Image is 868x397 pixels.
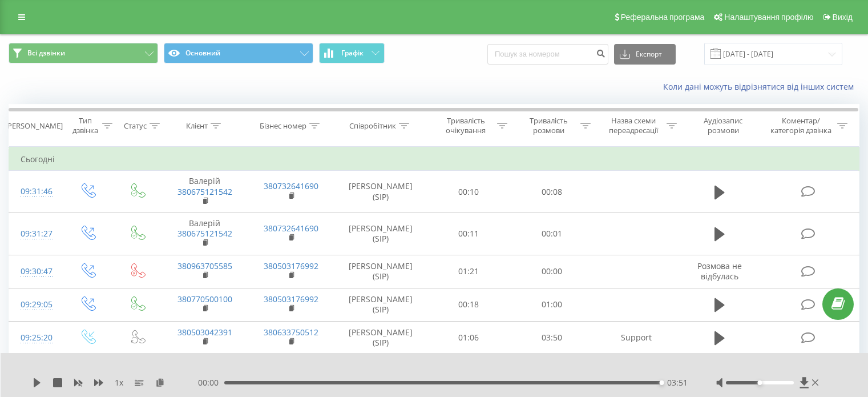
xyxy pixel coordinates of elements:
div: Тип дзвінка [72,116,99,135]
iframe: Intercom live chat [829,332,857,360]
td: [PERSON_NAME] (SIP) [334,321,427,354]
div: 09:31:27 [21,223,51,245]
a: 380770500100 [177,294,232,304]
td: 00:18 [427,288,510,321]
div: Accessibility label [757,380,762,385]
a: Коли дані можуть відрізнятися вiд інших систем [663,81,859,92]
div: Аудіозапис розмови [690,116,757,135]
td: Support [593,321,679,354]
div: Accessibility label [660,380,664,385]
div: 09:29:05 [21,294,51,316]
a: 380732641690 [264,181,318,191]
div: Бізнес номер [260,121,306,131]
button: Всі дзвінки [9,43,158,63]
a: 380675121542 [177,228,232,239]
td: Валерій [162,171,248,213]
a: 380503176992 [264,294,318,304]
a: 380675121542 [177,186,232,197]
div: Коментар/категорія дзвінка [768,116,834,135]
td: 00:01 [510,212,593,255]
span: 03:51 [667,377,688,388]
div: Тривалість розмови [520,116,578,135]
div: [PERSON_NAME] [5,121,63,131]
span: 1 x [115,377,123,388]
button: Експорт [614,44,676,65]
td: 01:06 [427,321,510,354]
td: 03:50 [510,321,593,354]
div: 09:30:47 [21,260,51,283]
a: 380732641690 [264,223,318,234]
span: 00:00 [198,377,224,388]
div: 09:25:20 [21,327,51,349]
div: Клієнт [186,121,208,131]
span: Вихід [833,13,853,22]
span: Всі дзвінки [27,49,65,58]
td: Валерій [162,212,248,255]
div: Тривалість очікування [438,116,495,135]
span: Розмова не відбулась [697,260,742,282]
input: Пошук за номером [487,44,608,65]
div: 09:31:46 [21,181,51,203]
td: [PERSON_NAME] (SIP) [334,171,427,213]
td: 01:21 [427,255,510,288]
a: 380503176992 [264,260,318,271]
button: Графік [319,43,385,63]
td: 01:00 [510,288,593,321]
span: Налаштування профілю [724,13,813,22]
div: Назва схеми переадресації [604,116,664,135]
span: Реферальна програма [621,13,705,22]
div: Статус [124,121,147,131]
td: [PERSON_NAME] (SIP) [334,288,427,321]
a: 380633750512 [264,327,318,338]
button: Основний [164,43,313,63]
a: 380963705585 [177,260,232,271]
td: 00:10 [427,171,510,213]
td: [PERSON_NAME] (SIP) [334,212,427,255]
a: 380503042391 [177,327,232,338]
td: 00:11 [427,212,510,255]
div: Співробітник [349,121,396,131]
span: Графік [341,49,364,57]
td: [PERSON_NAME] (SIP) [334,255,427,288]
td: 00:00 [510,255,593,288]
td: Сьогодні [9,148,859,171]
td: 00:08 [510,171,593,213]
